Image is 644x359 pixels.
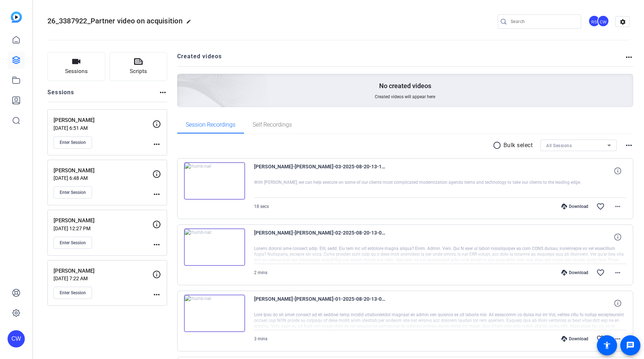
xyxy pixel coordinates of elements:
[603,341,611,350] mat-icon: accessibility
[596,335,605,343] mat-icon: favorite_border
[588,15,601,28] ngx-avatar: Roger Sano
[596,202,605,211] mat-icon: favorite_border
[493,141,503,150] mat-icon: radio_button_unchecked
[152,240,161,249] mat-icon: more_horiz
[54,226,152,231] p: [DATE] 12:27 PM
[254,204,269,209] span: 18 secs
[503,141,533,150] p: Bulk select
[186,122,235,128] span: Session Recordings
[558,270,592,276] div: Download
[60,240,86,246] span: Enter Session
[152,140,161,149] mat-icon: more_horiz
[596,268,605,277] mat-icon: favorite_border
[546,143,572,148] span: All Sessions
[54,167,152,175] p: [PERSON_NAME]
[54,186,92,199] button: Enter Session
[597,15,609,27] div: CW
[177,52,625,66] h2: Created videos
[54,136,92,149] button: Enter Session
[375,94,435,100] span: Created videos will appear here
[184,295,245,332] img: thumb-nail
[626,341,635,350] mat-icon: message
[60,190,86,195] span: Enter Session
[47,17,183,25] span: 26_3387922_Partner video on acquisition
[254,162,387,179] span: [PERSON_NAME]-[PERSON_NAME]-03-2025-08-20-13-11-55-166-0
[511,17,575,26] input: Search
[54,276,152,281] p: [DATE] 7:22 AM
[47,52,105,81] button: Sessions
[130,67,147,76] span: Scripts
[158,88,167,97] mat-icon: more_horiz
[588,15,600,27] div: RS
[54,217,152,225] p: [PERSON_NAME]
[8,330,25,347] div: CW
[253,122,292,128] span: Self Recordings
[60,140,86,145] span: Enter Session
[54,267,152,275] p: [PERSON_NAME]
[110,52,167,81] button: Scripts
[254,295,387,312] span: [PERSON_NAME]-[PERSON_NAME]-01-2025-08-20-13-05-31-007-0
[54,237,92,249] button: Enter Session
[597,15,610,28] ngx-avatar: Clarissa Weers
[97,3,268,159] img: Creted videos background
[254,336,267,341] span: 3 mins
[54,175,152,181] p: [DATE] 6:48 AM
[613,335,622,343] mat-icon: more_horiz
[152,190,161,199] mat-icon: more_horiz
[184,228,245,266] img: thumb-nail
[47,88,74,102] h2: Sessions
[152,290,161,299] mat-icon: more_horiz
[558,204,592,209] div: Download
[379,82,431,90] p: No created videos
[54,116,152,124] p: [PERSON_NAME]
[54,287,92,299] button: Enter Session
[616,17,630,27] mat-icon: settings
[625,53,633,62] mat-icon: more_horiz
[625,141,633,150] mat-icon: more_horiz
[558,336,592,342] div: Download
[60,290,86,296] span: Enter Session
[11,12,22,23] img: blue-gradient.svg
[613,202,622,211] mat-icon: more_horiz
[186,19,195,28] mat-icon: edit
[184,162,245,200] img: thumb-nail
[65,67,88,76] span: Sessions
[54,125,152,131] p: [DATE] 6:51 AM
[254,270,267,275] span: 2 mins
[613,268,622,277] mat-icon: more_horiz
[254,228,387,246] span: [PERSON_NAME]-[PERSON_NAME]-02-2025-08-20-13-08-51-231-0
